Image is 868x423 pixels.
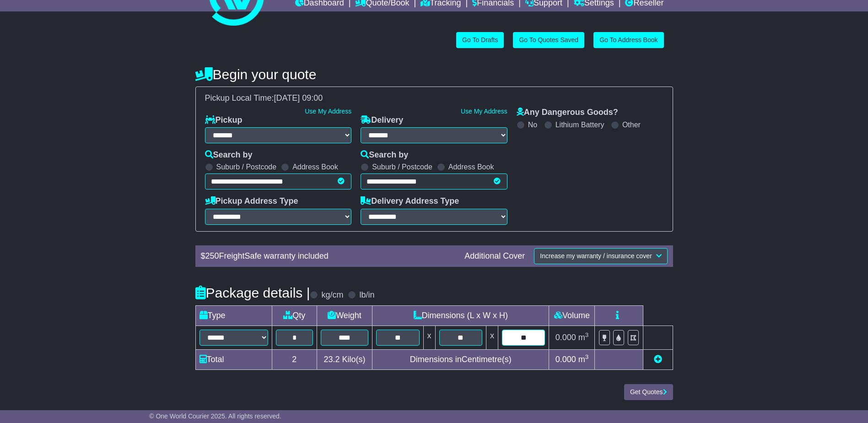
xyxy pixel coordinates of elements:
label: Suburb / Postcode [216,163,277,171]
sup: 3 [585,331,589,338]
label: Suburb / Postcode [372,163,432,171]
span: m [578,355,589,364]
span: m [578,333,589,342]
a: Add new item [654,355,662,364]
td: x [486,325,498,349]
label: kg/cm [321,290,343,300]
label: Delivery Address Type [361,196,459,206]
td: Kilo(s) [317,349,372,369]
div: Additional Cover [460,251,529,261]
td: Type [195,305,272,325]
a: Use My Address [461,108,507,115]
label: Address Book [448,163,494,171]
label: Address Book [292,163,338,171]
span: 23.2 [323,355,340,364]
label: Delivery [361,115,403,125]
td: Dimensions (L x W x H) [372,305,549,325]
span: Increase my warranty / insurance cover [540,252,652,260]
label: No [528,120,537,129]
div: $ FreightSafe warranty included [196,251,460,261]
label: lb/in [359,290,374,300]
span: 0.000 [555,355,576,364]
td: Volume [549,305,595,325]
a: Go To Address Book [593,32,663,48]
label: Any Dangerous Goods? [517,108,618,118]
label: Lithium Battery [555,120,604,129]
td: Total [195,349,272,369]
a: Go To Drafts [456,32,504,48]
td: Qty [272,305,317,325]
td: Weight [317,305,372,325]
h4: Begin your quote [195,67,673,82]
span: 0.000 [555,333,576,342]
span: © One World Courier 2025. All rights reserved. [149,412,281,420]
a: Use My Address [305,108,351,115]
button: Get Quotes [624,384,673,400]
td: 2 [272,349,317,369]
label: Other [622,120,641,129]
a: Go To Quotes Saved [513,32,584,48]
button: Increase my warranty / insurance cover [534,248,667,264]
label: Pickup Address Type [205,196,298,206]
h4: Package details | [195,285,310,300]
span: [DATE] 09:00 [274,93,323,103]
td: Dimensions in Centimetre(s) [372,349,549,369]
label: Search by [361,150,408,160]
label: Pickup [205,115,243,125]
sup: 3 [585,353,589,360]
td: x [423,325,435,349]
span: 250 [205,251,219,260]
label: Search by [205,150,253,160]
div: Pickup Local Time: [200,93,668,103]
